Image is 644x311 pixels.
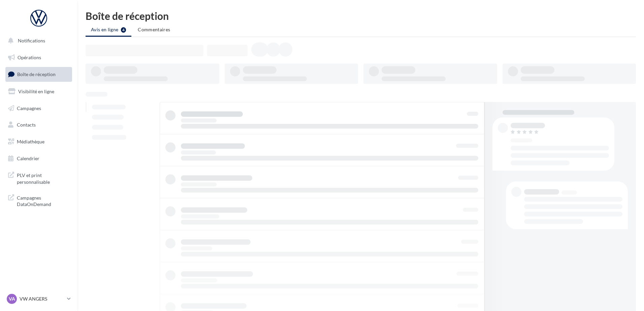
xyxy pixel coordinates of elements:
[138,27,170,32] span: Commentaires
[20,296,64,302] p: VW ANGERS
[4,135,73,149] a: Médiathèque
[4,50,73,65] a: Opérations
[17,122,36,128] span: Contacts
[5,292,72,305] a: VA VW ANGERS
[17,193,69,208] span: Campagnes DataOnDemand
[4,168,73,188] a: PLV et print personnalisable
[18,55,41,60] span: Opérations
[4,34,71,48] button: Notifications
[4,67,73,81] a: Boîte de réception
[4,118,73,132] a: Contacts
[4,101,73,115] a: Campagnes
[17,71,56,77] span: Boîte de réception
[17,139,44,144] span: Médiathèque
[18,89,54,94] span: Visibilité en ligne
[17,105,41,111] span: Campagnes
[4,84,73,99] a: Visibilité en ligne
[9,296,15,302] span: VA
[86,11,636,21] div: Boîte de réception
[17,155,39,161] span: Calendrier
[4,151,73,166] a: Calendrier
[18,38,45,43] span: Notifications
[17,171,69,185] span: PLV et print personnalisable
[4,191,73,210] a: Campagnes DataOnDemand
